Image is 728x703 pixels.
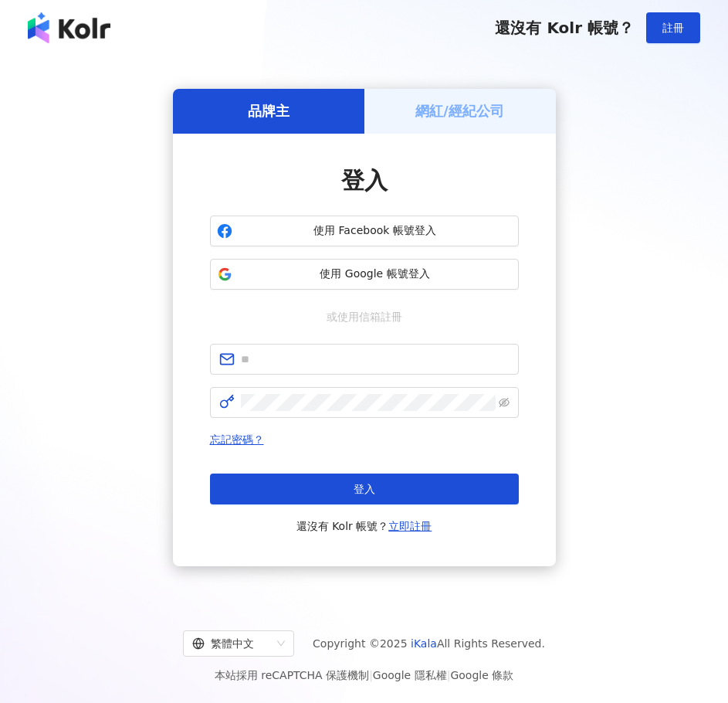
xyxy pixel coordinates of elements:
[210,259,519,290] button: 使用 Google 帳號登入
[415,101,504,121] h5: 網紅/經紀公司
[313,634,545,653] span: Copyright © 2025 All Rights Reserved.
[210,474,519,504] button: 登入
[215,666,513,684] span: 本站採用 reCAPTCHA 保護機制
[192,631,271,656] div: 繁體中文
[388,520,432,532] a: 立即註冊
[354,483,375,495] span: 登入
[662,22,684,34] span: 註冊
[316,308,413,325] span: 或使用信箱註冊
[411,637,437,650] a: iKala
[239,267,512,282] span: 使用 Google 帳號登入
[210,216,519,246] button: 使用 Facebook 帳號登入
[369,669,373,681] span: |
[28,12,110,43] img: logo
[450,669,513,681] a: Google 條款
[646,12,700,43] button: 註冊
[210,433,264,446] a: 忘記密碼？
[499,397,510,408] span: eye-invisible
[248,101,290,121] h5: 品牌主
[239,223,512,239] span: 使用 Facebook 帳號登入
[296,517,432,535] span: 還沒有 Kolr 帳號？
[373,669,447,681] a: Google 隱私權
[447,669,451,681] span: |
[495,19,634,37] span: 還沒有 Kolr 帳號？
[341,167,388,194] span: 登入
